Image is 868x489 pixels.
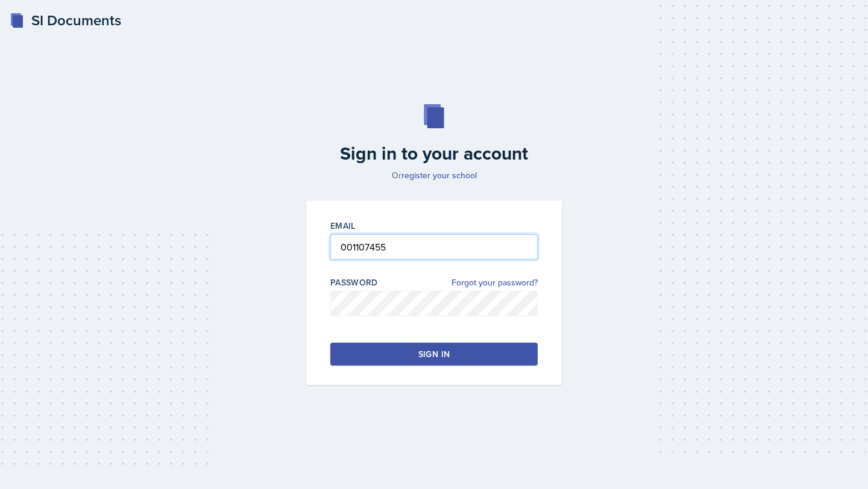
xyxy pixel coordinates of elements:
[418,348,450,360] div: Sign in
[299,143,569,164] h2: Sign in to your account
[10,10,121,31] a: SI Documents
[401,169,477,181] a: register your school
[330,276,378,288] label: Password
[299,169,569,181] p: Or
[330,343,538,366] button: Sign in
[451,276,538,289] a: Forgot your password?
[330,234,538,260] input: Email
[330,220,356,232] label: Email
